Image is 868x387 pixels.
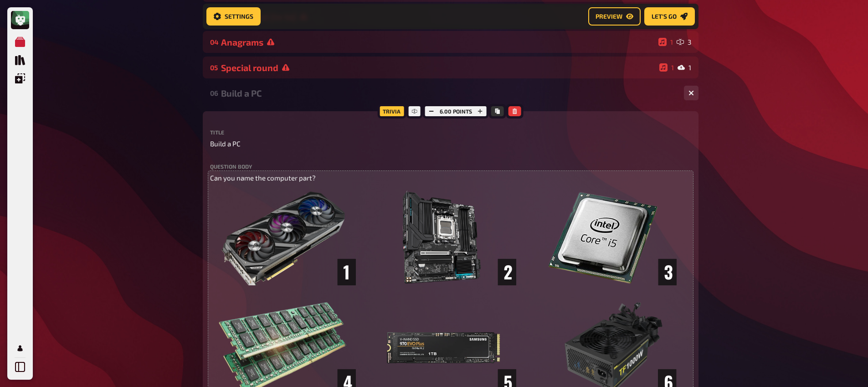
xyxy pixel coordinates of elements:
[221,62,656,73] div: Special round
[652,13,677,20] span: Let's go
[210,174,316,182] span: Can you name the computer part?
[225,13,253,20] span: Settings
[491,106,504,116] button: Copy
[659,63,674,72] div: 1
[678,63,691,72] div: 1
[221,88,677,98] div: Build a PC
[644,7,695,26] a: Let's go
[206,7,261,26] a: Settings
[588,7,641,26] a: Preview
[210,139,241,149] span: Build a PC
[210,89,217,97] div: 06
[423,104,489,119] div: 6.00 points
[210,129,691,135] label: Title
[11,339,29,357] a: Mein Konto
[210,63,217,72] div: 05
[11,69,29,88] a: Einblendungen
[658,38,673,46] div: 1
[596,13,622,20] span: Preview
[210,164,691,169] label: Question body
[210,38,217,46] div: 04
[377,104,406,119] div: Trivia
[677,38,691,46] div: 3
[11,33,29,51] a: Meine Quizze
[221,37,655,47] div: Anagrams
[11,51,29,69] a: Quiz Sammlung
